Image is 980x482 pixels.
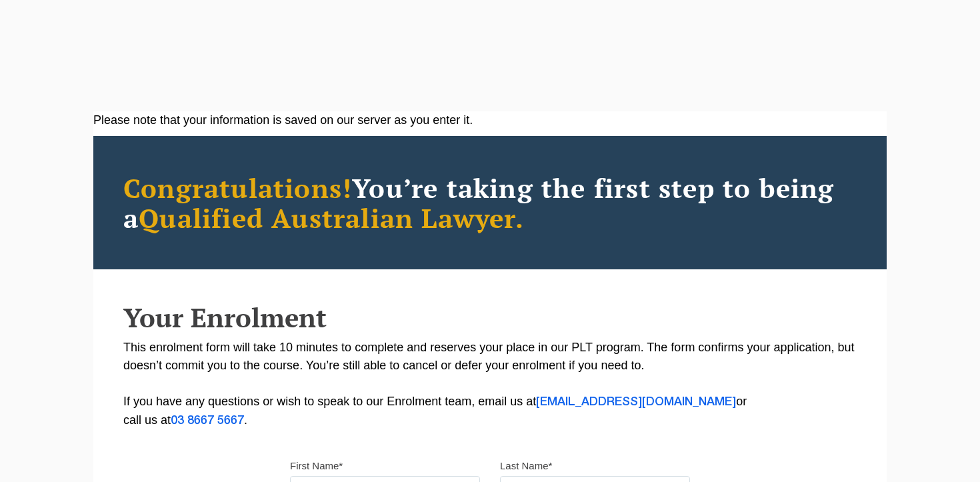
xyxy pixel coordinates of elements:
[123,339,857,430] p: This enrolment form will take 10 minutes to complete and reserves your place in our PLT program. ...
[123,170,352,205] span: Congratulations!
[290,459,343,473] label: First Name*
[139,200,524,235] span: Qualified Australian Lawyer.
[123,173,857,233] h2: You’re taking the first step to being a
[93,111,887,129] div: Please note that your information is saved on our server as you enter it.
[123,303,857,332] h2: Your Enrolment
[500,459,552,473] label: Last Name*
[536,397,736,407] a: [EMAIL_ADDRESS][DOMAIN_NAME]
[171,415,244,426] a: 03 8667 5667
